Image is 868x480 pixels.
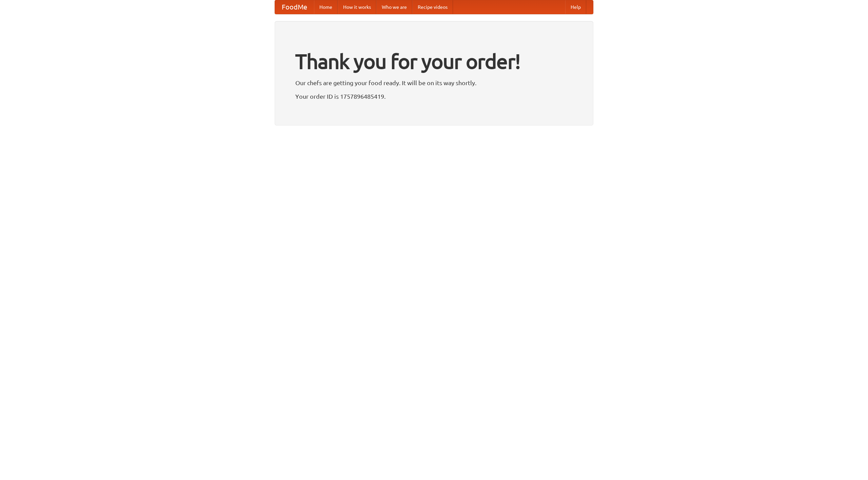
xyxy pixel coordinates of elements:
p: Our chefs are getting your food ready. It will be on its way shortly. [295,78,573,88]
h1: Thank you for your order! [295,45,573,78]
a: Home [314,0,338,14]
a: Recipe videos [412,0,453,14]
a: How it works [338,0,376,14]
p: Your order ID is 1757896485419. [295,91,573,101]
a: FoodMe [275,0,314,14]
a: Who we are [376,0,412,14]
a: Help [565,0,586,14]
